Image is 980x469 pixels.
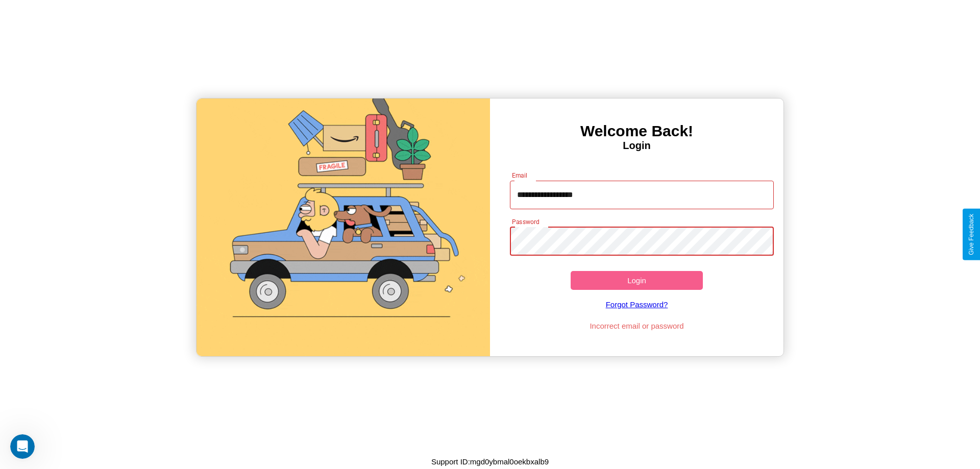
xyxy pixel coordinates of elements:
iframe: Intercom live chat [10,434,35,459]
label: Email [512,171,528,180]
p: Incorrect email or password [505,319,769,333]
label: Password [512,217,539,226]
a: Forgot Password? [505,290,769,319]
button: Login [571,271,703,290]
h3: Welcome Back! [490,122,783,140]
h4: Login [490,140,783,152]
img: gif [197,98,490,356]
div: Give Feedback [968,214,975,255]
p: Support ID: mgd0ybmal0oekbxalb9 [431,455,549,468]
